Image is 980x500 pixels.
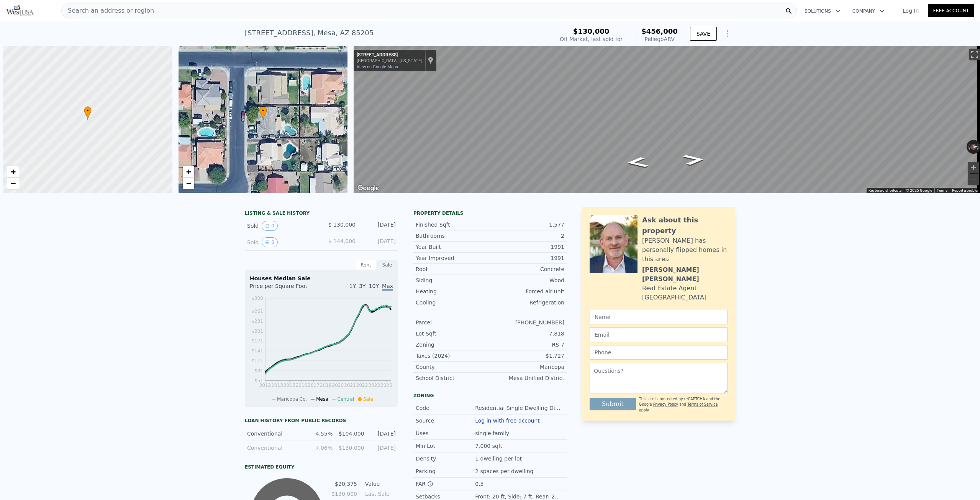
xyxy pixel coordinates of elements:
span: Maricopa Co. [277,396,307,402]
span: + [186,167,191,176]
a: Free Account [928,4,974,17]
button: Company [846,4,890,18]
div: Pellego ARV [641,35,678,43]
div: [PHONE_NUMBER] [490,319,564,326]
span: + [11,167,16,176]
button: View historical data [262,237,278,247]
div: 2 spaces per dwelling [475,467,535,475]
div: Rent [355,260,377,270]
button: Rotate counterclockwise [967,140,971,154]
div: 7,818 [490,330,564,337]
div: This site is protected by reCAPTCHA and the Google and apply. [639,396,728,413]
span: Sale [363,396,373,402]
div: $104,000 [337,430,364,437]
div: [GEOGRAPHIC_DATA], [US_STATE] [357,58,422,63]
span: − [186,178,191,188]
div: Sold [247,237,315,247]
button: Solutions [798,4,846,18]
span: Search an address or region [62,6,154,15]
tspan: 2012 [259,383,271,388]
span: © 2025 Google [906,188,932,192]
img: Pellego [6,5,34,16]
div: 4.55% [306,430,333,437]
td: $20,375 [329,480,357,488]
a: Terms of Service [687,402,718,406]
tspan: $300 [251,296,263,301]
path: Go South, N 38th St [674,152,714,168]
div: [GEOGRAPHIC_DATA] [642,293,706,302]
div: [DATE] [369,444,396,452]
tspan: 2020 [332,383,344,388]
div: Siding [416,276,490,284]
tspan: $81 [254,368,263,373]
button: Zoom out [968,174,979,185]
div: • [259,106,267,120]
a: Show location on map [428,56,433,65]
div: Uses [416,429,475,437]
div: Parking [416,467,475,475]
div: FAR [416,480,475,488]
tspan: 2017 [308,383,320,388]
tspan: 2021 [344,383,356,388]
a: View on Google Maps [357,64,398,69]
div: 7.06% [306,444,333,452]
div: [STREET_ADDRESS] [357,52,422,58]
div: Density [416,455,475,462]
button: View historical data [262,221,278,231]
div: Loan history from public records [245,418,398,424]
div: Houses Median Sale [250,275,393,282]
span: $ 144,000 [328,238,356,244]
div: Conventional [247,444,301,452]
tspan: $171 [251,338,263,344]
span: Mesa [316,396,328,402]
div: County [416,363,490,371]
a: Zoom in [183,166,194,178]
span: 10Y [369,283,379,289]
tspan: 2013 [271,383,283,388]
tspan: 2018 [320,383,332,388]
div: Conventional [247,430,301,437]
button: Log in with free account [475,418,540,424]
div: Refrigeration [490,299,564,306]
div: 1991 [490,254,564,262]
span: $456,000 [641,27,678,35]
div: [DATE] [362,237,396,247]
div: [DATE] [369,430,396,437]
tspan: 2023 [368,383,380,388]
div: 2 [490,232,564,240]
div: Sale [377,260,398,270]
div: $1,727 [490,352,564,360]
div: Wood [490,276,564,284]
div: 1 dwelling per lot [475,455,523,462]
div: Residential Single Dwelling District 7 [475,404,564,412]
div: Mesa Unified District [490,374,564,382]
tspan: 2022 [356,383,368,388]
div: [STREET_ADDRESS] , Mesa , AZ 85205 [245,28,374,38]
button: Show Options [720,26,735,41]
span: Central [337,396,354,402]
a: Zoom in [7,166,19,178]
div: Zoning [413,393,567,399]
tspan: $141 [251,348,263,354]
td: $130,000 [329,490,357,498]
div: Source [416,417,475,424]
div: Cooling [416,299,490,306]
tspan: $201 [251,329,263,334]
div: [PERSON_NAME] [PERSON_NAME] [642,265,728,284]
span: 3Y [359,283,365,289]
div: Estimated Equity [245,464,398,470]
div: Bathrooms [416,232,490,240]
tspan: $111 [251,358,263,363]
button: Keyboard shortcuts [869,188,901,193]
div: Year Built [416,243,490,251]
tspan: $51 [254,378,263,383]
div: Finished Sqft [416,221,490,229]
path: Go North, N 38th St [617,154,658,170]
tspan: 2015 [284,383,295,388]
div: Heating [416,288,490,295]
div: [PERSON_NAME] has personally flipped homes in this area [642,236,728,264]
div: Taxes (2024) [416,352,490,360]
div: Off Market, last sold for [560,35,623,43]
div: Price per Square Foot [250,282,321,294]
div: School District [416,374,490,382]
